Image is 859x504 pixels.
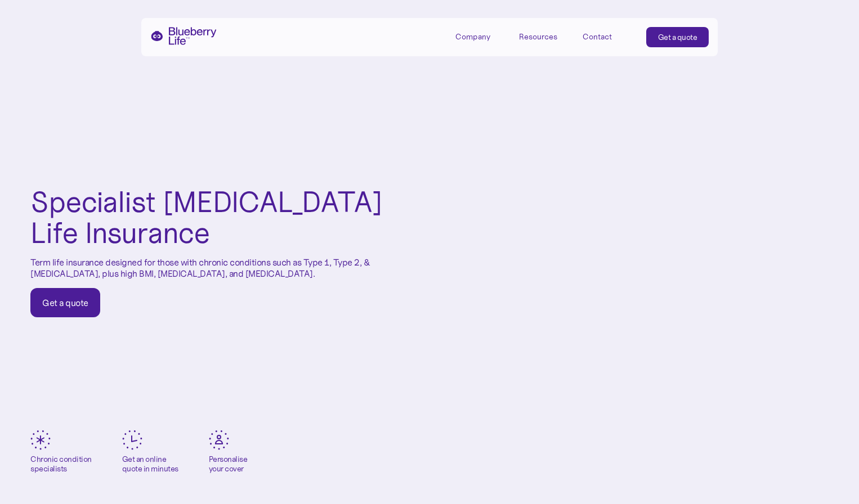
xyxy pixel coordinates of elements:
div: Company [455,27,506,46]
p: Term life insurance designed for those with chronic conditions such as Type 1, Type 2, & [MEDICAL... [30,257,399,278]
a: home [150,27,217,45]
div: Personalise your cover [209,454,248,474]
div: Contact [583,32,612,42]
a: Contact [583,27,633,46]
div: Company [455,32,490,42]
div: Get a quote [42,297,88,308]
div: Get an online quote in minutes [122,454,178,474]
div: Chronic condition specialists [30,454,92,474]
a: Get a quote [30,288,100,317]
div: Get a quote [658,31,697,43]
div: Resources [519,32,557,42]
h1: Specialist [MEDICAL_DATA] Life Insurance [30,187,399,248]
div: Resources [519,27,570,46]
a: Get a quote [646,27,709,47]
